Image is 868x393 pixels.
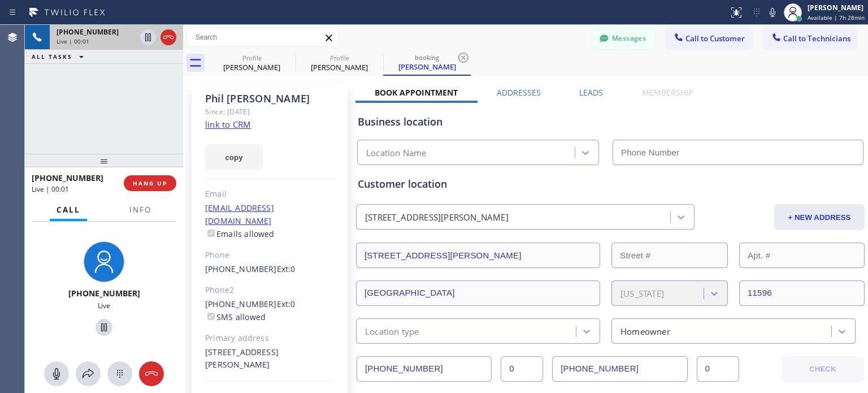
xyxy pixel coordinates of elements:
[205,228,275,239] label: Emails allowed
[357,356,492,382] input: Phone Number
[205,249,335,262] div: Phone
[205,92,335,105] div: Phil [PERSON_NAME]
[187,28,338,46] input: Search
[205,264,277,274] a: [PHONE_NUMBER]
[356,243,600,268] input: Address
[358,114,863,129] div: Business location
[384,53,470,62] div: booking
[205,312,266,322] label: SMS allowed
[25,50,95,63] button: ALL TASKS
[129,205,151,215] span: Info
[205,144,263,170] button: copy
[297,62,382,72] div: [PERSON_NAME]
[205,188,335,201] div: Email
[209,62,294,72] div: [PERSON_NAME]
[666,28,752,49] button: Call to Customer
[613,140,863,165] input: Phone Number
[205,105,335,118] div: Since: [DATE]
[765,5,780,20] button: Mute
[808,3,865,12] div: [PERSON_NAME]
[277,264,296,274] span: Ext: 0
[124,175,176,191] button: HANG UP
[365,325,419,338] div: Location type
[57,37,89,45] span: Live | 00:01
[783,33,850,44] span: Call to Technicians
[366,146,427,159] div: Location Name
[96,319,112,336] button: Hold Customer
[620,325,670,338] div: Homeowner
[774,204,865,230] button: + NEW ADDRESS
[579,87,603,98] label: Leads
[375,87,458,98] label: Book Appointment
[107,361,132,386] button: Open dialpad
[384,62,470,72] div: [PERSON_NAME]
[32,172,103,183] span: [PHONE_NUMBER]
[32,53,72,61] span: ALL TASKS
[497,87,541,98] label: Addresses
[592,28,654,49] button: Messages
[356,280,600,306] input: City
[207,230,215,237] input: Emails allowed
[205,202,274,226] a: [EMAIL_ADDRESS][DOMAIN_NAME]
[739,280,865,306] input: ZIP
[205,346,335,372] div: [STREET_ADDRESS][PERSON_NAME]
[57,205,80,215] span: Call
[44,361,69,386] button: Mute
[209,54,294,62] div: Profile
[782,356,864,382] button: CHECK
[205,332,335,345] div: Primary address
[611,243,728,268] input: Street #
[501,356,543,382] input: Ext.
[123,199,158,221] button: Info
[552,356,687,382] input: Phone Number 2
[685,33,745,44] span: Call to Customer
[76,361,101,386] button: Open directory
[384,50,470,75] div: Phil Onesto
[763,28,857,49] button: Call to Technicians
[739,243,865,268] input: Apt. #
[297,54,382,62] div: Profile
[205,119,251,130] a: link to CRM
[297,50,382,76] div: Rendall Keeling
[139,361,164,386] button: Hang up
[365,211,509,224] div: [STREET_ADDRESS][PERSON_NAME]
[160,29,176,45] button: Hang up
[358,176,863,192] div: Customer location
[98,301,110,310] span: Live
[57,27,119,37] span: [PHONE_NUMBER]
[209,50,294,76] div: Lisa Podell
[50,199,87,221] button: Call
[140,29,156,45] button: Hold Customer
[205,299,277,309] a: [PHONE_NUMBER]
[697,356,739,382] input: Ext. 2
[32,184,69,194] span: Live | 00:01
[133,179,167,187] span: HANG UP
[808,14,865,21] span: Available | 7h 28min
[207,313,215,320] input: SMS allowed
[277,299,296,309] span: Ext: 0
[205,284,335,297] div: Phone2
[642,87,693,98] label: Membership
[68,288,140,299] span: [PHONE_NUMBER]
